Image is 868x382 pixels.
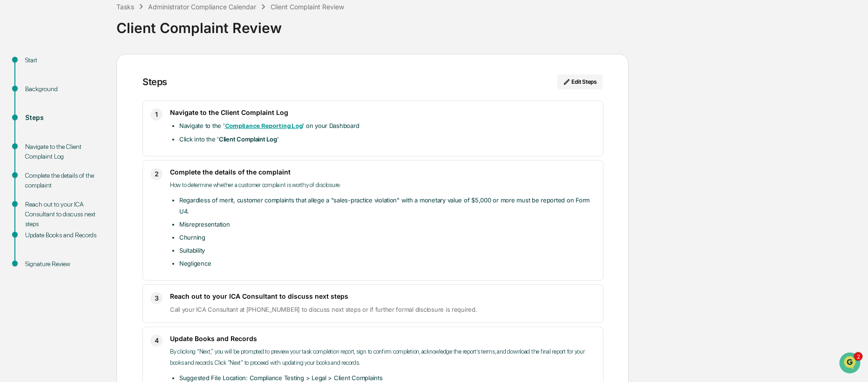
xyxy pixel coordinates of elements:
[19,190,60,200] span: Preclearance
[6,204,62,221] a: 🔎Data Lookup
[148,3,256,11] div: Administrator Compliance Calendar
[77,127,81,134] span: •
[9,118,24,133] img: Jack Rasmussen
[170,346,596,369] p: By clicking “Next,” you will be prompted to preview your task completion report, sign to confirm ...
[29,152,75,159] span: [PERSON_NAME]
[219,135,277,143] strong: Client Complaint Log
[155,293,159,304] span: 3
[25,230,102,240] div: Update Books and Records
[170,168,596,176] h3: Complete the details of the complaint
[155,335,159,346] span: 4
[6,187,64,203] a: 🖐️Preclearance
[155,109,158,120] span: 1
[9,103,60,111] div: Past conversations
[179,194,596,217] li: Regardless of merit, customer complaints that allege a "sales-practice violation" with a monetary...
[9,143,24,158] img: Jack Rasmussen
[155,168,159,180] span: 2
[19,152,26,160] img: 1746055101610-c473b297-6a78-478c-a979-82029cc54cd1
[82,127,102,134] span: [DATE]
[9,191,17,199] div: 🖐️
[179,219,596,230] li: Misrepresentation
[24,42,154,52] input: Clear
[179,258,596,269] li: Negligence
[29,127,75,134] span: [PERSON_NAME]
[82,152,102,159] span: [DATE]
[68,191,75,199] div: 🗄️
[77,190,115,200] span: Attestations
[271,3,344,11] div: Client Complaint Review
[142,76,167,87] div: Steps
[9,20,170,34] p: How can we help?
[144,101,170,113] button: See all
[66,230,113,238] a: Powered byPylon
[179,120,596,132] li: Navigate to the ' ' on your Dashboard
[25,55,102,65] div: Start
[42,80,128,88] div: We're available if you need us!
[170,306,477,313] span: Call your ICA Consultant at [PHONE_NUMBER] to discuss next steps or if further formal disclosure ...
[19,127,26,134] img: 1746055101610-c473b297-6a78-478c-a979-82029cc54cd1
[170,180,596,191] p: How to determine whether a customer complaint is worthy of disclosure:
[170,335,596,342] h3: Update Books and Records
[9,209,17,216] div: 🔎
[42,71,153,80] div: Start new chat
[20,71,36,88] img: 8933085812038_c878075ebb4cc5468115_72.jpg
[25,113,102,123] div: Steps
[179,134,596,145] li: Click into the ' '
[77,152,81,159] span: •
[116,12,863,36] div: Client Complaint Review
[25,200,102,229] div: Reach out to your ICA Consultant to discuss next steps
[838,351,863,376] iframe: Open customer support
[25,259,102,269] div: Signature Review
[93,231,113,238] span: Pylon
[179,245,596,256] li: Suitability
[25,84,102,94] div: Background
[25,171,102,190] div: Complete the details of the complaint
[170,108,596,116] h3: Navigate to the Client Complaint Log
[25,142,102,161] div: Navigate to the Client Complaint Log
[158,74,170,85] button: Start new chat
[179,232,596,243] li: Churning
[64,187,119,203] a: 🗄️Attestations
[116,3,134,11] div: Tasks
[170,292,596,300] h3: Reach out to your ICA Consultant to discuss next steps
[225,122,303,129] a: Compliance Reporting Log
[557,74,603,89] button: Edit Steps
[9,71,26,88] img: 1746055101610-c473b297-6a78-478c-a979-82029cc54cd1
[19,208,59,217] span: Data Lookup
